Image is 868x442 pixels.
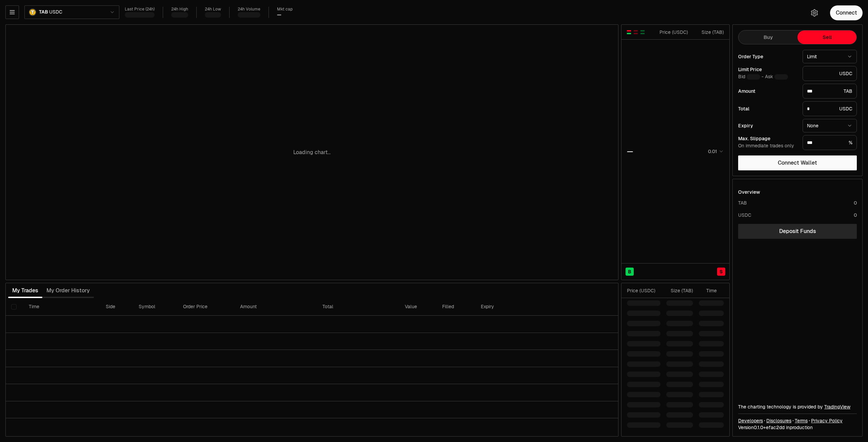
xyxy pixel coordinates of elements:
th: Symbol [133,298,178,316]
div: Expiry [738,123,797,128]
img: TAB.png [29,8,36,16]
div: Amount [738,89,797,93]
a: Disclosures [766,417,791,424]
span: B [628,268,631,275]
th: Order Price [178,298,235,316]
p: Loading chart... [293,148,331,156]
button: Limit [803,50,857,63]
button: Sell [797,30,856,44]
button: My Trades [8,284,42,297]
div: Size ( TAB ) [694,29,724,36]
div: USDC [803,101,857,116]
div: 24h Volume [238,7,260,12]
th: Expiry [475,298,550,316]
a: Developers [738,417,763,424]
div: 0 [854,212,857,218]
th: Side [100,298,133,316]
div: The charting technology is provided by [738,403,857,410]
div: Price ( USDC ) [627,287,660,294]
div: 24h Low [205,7,221,12]
th: Total [317,298,399,316]
span: S [719,268,723,275]
span: Ask [765,74,788,80]
button: Show Buy and Sell Orders [626,29,632,35]
div: Last Price (24h) [125,7,155,12]
button: Select all [11,304,17,310]
div: Overview [738,189,760,195]
div: % [803,135,857,150]
div: Time [699,287,717,294]
a: Privacy Policy [811,417,843,424]
th: Value [399,298,437,316]
button: 0.01 [706,147,724,155]
div: Order Type [738,54,797,59]
div: Version 0.1.0 + in production [738,424,857,431]
div: Total [738,106,797,111]
div: On immediate trades only [738,143,797,149]
span: USDC [49,9,62,15]
span: efac2dd0295ed2ec84e5ddeec8015c6aa6dda30b [766,424,785,430]
th: Time [23,298,100,316]
span: TAB [39,9,48,15]
span: Bid - [738,74,764,80]
a: Deposit Funds [738,224,857,239]
div: USDC [738,212,751,218]
button: Connect Wallet [738,155,857,170]
a: Terms [795,417,808,424]
th: Amount [235,298,317,316]
button: Buy [738,30,797,44]
div: Limit Price [738,67,797,72]
div: Mkt cap [277,7,293,12]
button: Connect [830,5,863,20]
button: None [803,119,857,132]
div: — [277,12,281,18]
div: Max. Slippage [738,136,797,141]
div: 24h High [171,7,188,12]
div: — [627,147,633,156]
div: TAB [738,199,747,206]
a: TradingView [824,404,850,410]
div: Price ( USDC ) [658,29,688,36]
button: Show Buy Orders Only [640,29,645,35]
div: Size ( TAB ) [666,287,693,294]
div: TAB [803,84,857,99]
div: 0 [854,199,857,206]
th: Filled [437,298,475,316]
button: My Order History [42,284,94,297]
button: Show Sell Orders Only [633,29,638,35]
div: USDC [803,66,857,81]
